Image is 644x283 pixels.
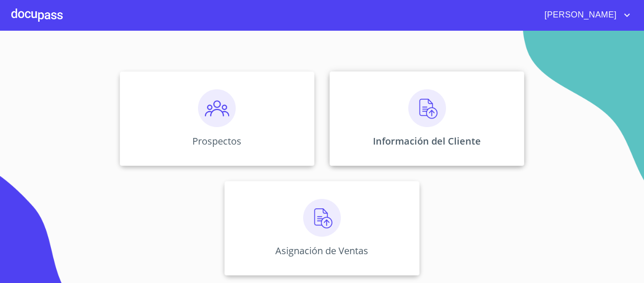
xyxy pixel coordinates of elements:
span: [PERSON_NAME] [537,8,621,23]
p: Asignación de Ventas [275,244,368,257]
p: Prospectos [192,135,241,147]
img: carga.png [408,89,446,127]
img: carga.png [303,199,341,237]
button: account of current user [537,8,633,23]
p: Información del Cliente [373,135,481,147]
img: prospectos.png [198,89,236,127]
